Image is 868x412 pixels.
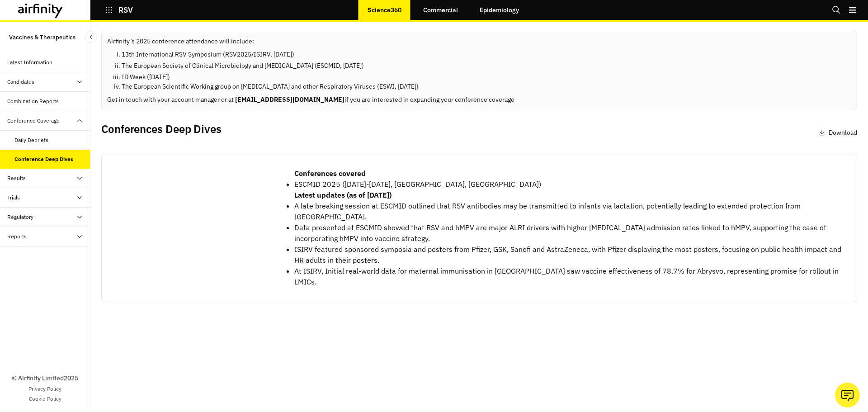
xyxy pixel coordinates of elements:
[109,240,276,251] p: Click on the image to open the report
[14,136,48,144] div: Daily Debriefs
[12,374,78,383] p: © Airfinity Limited 2025
[7,194,20,202] div: Trials
[832,2,841,18] button: Search
[118,6,133,14] p: RSV
[235,95,344,104] b: [EMAIL_ADDRESS][DOMAIN_NAME]
[294,200,842,222] li: A late breaking session at ESCMID outlined that RSV antibodies may be transmitted to infants via ...
[368,6,401,14] p: Science360
[122,72,851,82] li: ID Week ([DATE])
[835,383,860,407] button: Ask our analysts
[7,97,59,105] div: Combination Reports
[294,244,842,265] li: ISIRV featured sponsored symposia and posters from Pfizer, GSK, Sanofi and AstraZeneca, with Pfiz...
[85,31,97,43] button: Close Sidebar
[7,117,60,125] div: Conference Coverage
[14,155,73,163] div: Conference Deep Dives
[28,385,61,393] a: Privacy Policy
[9,29,75,46] p: Vaccines & Therapeutics
[101,31,857,110] div: Airfinity’s 2025 conference attendance will include:
[7,78,34,86] div: Candidates
[29,395,61,403] a: Cookie Policy
[294,222,842,244] li: Data presented at ESCMID showed that RSV and hMPV are major ALRI drivers with higher [MEDICAL_DAT...
[7,213,33,221] div: Regulatory
[294,190,392,199] strong: Latest updates (as of [DATE])
[101,123,222,136] h2: Conferences Deep Dives
[294,179,842,189] li: ESCMID 2025 ([DATE]-[DATE], [GEOGRAPHIC_DATA], [GEOGRAPHIC_DATA])
[122,82,851,91] li: The European Scientific Working group on [MEDICAL_DATA] and other Respiratory Viruses (ESWI, [DATE])
[294,169,366,178] strong: Conferences covered
[294,265,842,287] li: At ISIRV, Initial real-world data for maternal immunisation in [GEOGRAPHIC_DATA] saw vaccine effe...
[105,2,133,18] button: RSV
[7,174,26,182] div: Results
[7,232,27,241] div: Reports
[122,50,851,59] li: 13th International RSV Symposium (RSV2025/ISIRV, [DATE])
[829,128,857,137] p: Download
[7,58,52,66] div: Latest Information
[122,61,851,71] li: The European Society of Clinical Microbiology and [MEDICAL_DATA] (ESCMID, [DATE])
[107,95,851,104] p: Get in touch with your account manager or at if you are interested in expanding your conference c...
